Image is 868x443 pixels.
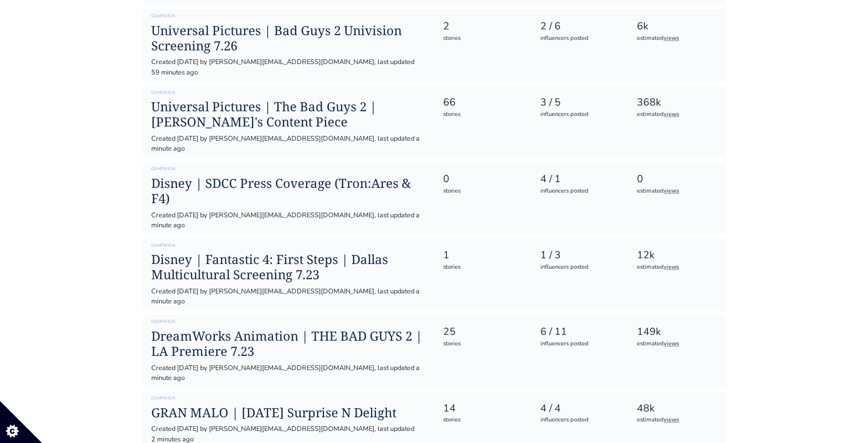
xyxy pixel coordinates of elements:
[637,324,715,340] div: 149k
[540,401,619,416] div: 4 / 4
[540,416,619,425] div: influencers posted
[637,172,715,187] div: 0
[664,416,679,424] a: views
[443,401,521,416] div: 14
[151,210,426,230] div: Created [DATE] by [PERSON_NAME][EMAIL_ADDRESS][DOMAIN_NAME], last updated a minute ago
[151,252,426,282] a: Disney | Fantastic 4: First Steps | Dallas Multicultural Screening 7.23
[443,324,521,340] div: 25
[540,248,619,263] div: 1 / 3
[540,263,619,272] div: influencers posted
[151,363,426,383] div: Created [DATE] by [PERSON_NAME][EMAIL_ADDRESS][DOMAIN_NAME], last updated a minute ago
[151,176,426,206] a: Disney | SDCC Press Coverage (Tron:Ares & F4)
[151,319,426,324] h6: Campaign
[664,110,679,118] a: views
[540,34,619,43] div: influencers posted
[151,57,426,77] div: Created [DATE] by [PERSON_NAME][EMAIL_ADDRESS][DOMAIN_NAME], last updated 59 minutes ago
[443,34,521,43] div: stories
[151,287,426,307] div: Created [DATE] by [PERSON_NAME][EMAIL_ADDRESS][DOMAIN_NAME], last updated a minute ago
[637,187,715,196] div: estimated
[443,187,521,196] div: stories
[664,263,679,271] a: views
[540,340,619,349] div: influencers posted
[151,14,426,19] h6: Campaign
[443,263,521,272] div: stories
[540,19,619,34] div: 2 / 6
[151,329,426,359] a: DreamWorks Animation | THE BAD GUYS 2 | LA Premiere 7.23
[637,19,715,34] div: 6k
[637,263,715,272] div: estimated
[151,134,426,154] div: Created [DATE] by [PERSON_NAME][EMAIL_ADDRESS][DOMAIN_NAME], last updated a minute ago
[540,172,619,187] div: 4 / 1
[443,110,521,119] div: stories
[637,95,715,110] div: 368k
[443,19,521,34] div: 2
[540,110,619,119] div: influencers posted
[151,243,426,248] h6: Campaign
[637,34,715,43] div: estimated
[151,90,426,96] h6: Campaign
[443,340,521,349] div: stories
[443,172,521,187] div: 0
[540,95,619,110] div: 3 / 5
[664,340,679,347] a: views
[637,340,715,349] div: estimated
[151,405,426,420] a: GRAN MALO | [DATE] Surprise N Delight
[637,248,715,263] div: 12k
[443,95,521,110] div: 66
[637,416,715,425] div: estimated
[151,396,426,401] h6: Campaign
[540,324,619,340] div: 6 / 11
[151,99,426,130] a: Universal Pictures | The Bad Guys 2 | [PERSON_NAME]'s Content Piece
[540,187,619,196] div: influencers posted
[637,110,715,119] div: estimated
[151,166,426,172] h6: Campaign
[664,34,679,42] a: views
[151,23,426,54] a: Universal Pictures | Bad Guys 2 Univision Screening 7.26
[443,416,521,425] div: stories
[443,248,521,263] div: 1
[637,401,715,416] div: 48k
[664,187,679,195] a: views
